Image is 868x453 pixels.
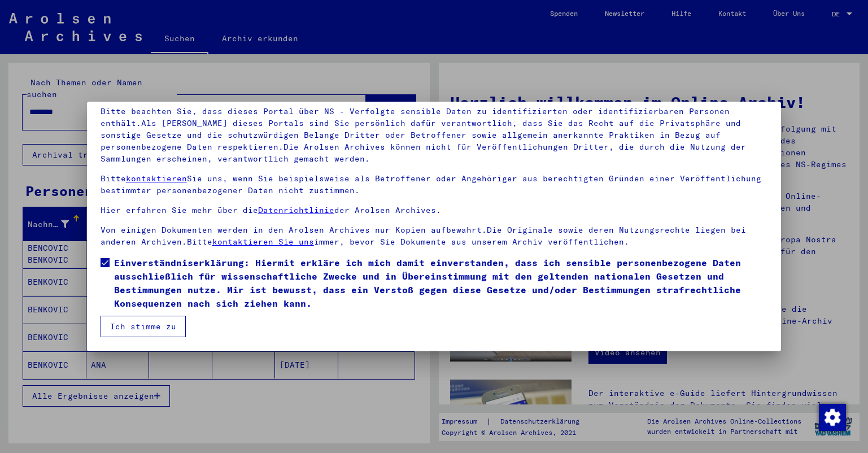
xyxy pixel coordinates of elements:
[101,204,768,216] p: Hier erfahren Sie mehr über die der Arolsen Archives.
[101,316,186,337] button: Ich stimme zu
[101,106,768,165] p: Bitte beachten Sie, dass dieses Portal über NS - Verfolgte sensible Daten zu identifizierten oder...
[212,237,314,247] a: kontaktieren Sie uns
[101,224,768,248] p: Von einigen Dokumenten werden in den Arolsen Archives nur Kopien aufbewahrt.Die Originale sowie d...
[258,205,334,215] a: Datenrichtlinie
[126,173,187,184] a: kontaktieren
[819,404,846,431] img: Zustimmung ändern
[101,173,768,197] p: Bitte Sie uns, wenn Sie beispielsweise als Betroffener oder Angehöriger aus berechtigten Gründen ...
[114,256,768,310] span: Einverständniserklärung: Hiermit erkläre ich mich damit einverstanden, dass ich sensible personen...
